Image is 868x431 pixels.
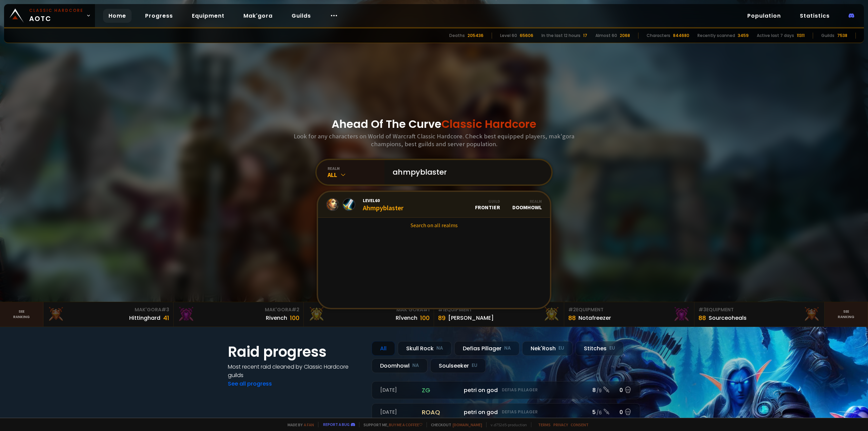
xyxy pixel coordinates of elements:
[286,9,316,23] a: Guilds
[372,403,640,421] a: [DATE]roaqpetri on godDefias Pillager5 /60
[332,116,536,132] h1: Ahead Of The Curve
[186,9,230,23] a: Equipment
[507,386,547,394] span: Clunked
[29,7,83,24] span: AOTC
[578,314,611,322] div: Notafreezer
[398,341,452,356] div: Skull Rock
[558,345,564,352] small: EU
[504,345,511,352] small: NA
[174,302,304,327] a: Mak'Gora#2Rivench100
[609,345,615,352] small: EU
[821,33,834,39] div: Guilds
[797,33,805,39] div: 11311
[457,410,472,416] small: 298.5k
[438,306,445,313] span: # 1
[709,314,747,322] div: Sourceoheals
[457,388,472,394] small: 313.3k
[29,7,83,14] small: Classic Hardcore
[427,386,472,394] span: Mullitrash
[266,314,287,322] div: Rivench
[363,197,403,212] div: Ahmpyblaster
[228,341,363,363] h1: Raid progress
[794,9,835,23] a: Statistics
[238,9,278,23] a: Mak'gora
[140,9,178,23] a: Progress
[161,306,169,313] span: # 3
[283,422,314,427] span: Made by
[568,306,690,313] div: Equipment
[372,341,395,356] div: All
[43,302,174,327] a: Mak'Gora#3Hittinghard41
[647,33,670,39] div: Characters
[323,422,350,427] a: Report a bug
[372,381,640,399] a: [DATE]zgpetri on godDefias Pillager8 /90
[389,160,543,184] input: Search a character...
[304,422,314,427] a: a fan
[380,387,393,394] small: MVP
[534,388,547,394] small: 86.6k
[522,341,573,356] div: Nek'Rosh
[472,362,477,369] small: EU
[538,422,551,427] a: Terms
[438,313,446,322] div: 89
[738,33,749,39] div: 3459
[372,358,428,373] div: Doomhowl
[742,9,786,23] a: Population
[228,363,363,379] h4: Most recent raid cleaned by Classic Hardcore guilds
[436,345,443,352] small: NA
[571,422,589,427] a: Consent
[520,33,533,39] div: 65606
[568,313,576,322] div: 88
[129,314,160,322] div: Hittinghard
[475,199,500,211] div: Frontier
[568,306,576,313] span: # 2
[512,199,542,211] div: Doomhowl
[441,116,536,132] span: Classic Hardcore
[575,341,624,356] div: Stitches
[178,306,299,313] div: Mak'Gora
[380,409,393,416] small: MVP
[541,33,580,39] div: In the last 12 hours
[389,422,422,427] a: Buy me a coffee
[757,33,794,39] div: Active last 7 days
[363,197,403,203] span: Level 60
[292,306,299,313] span: # 2
[427,422,482,427] span: Checkout
[500,33,517,39] div: Level 60
[308,306,430,313] div: Mak'Gora
[228,380,272,388] a: See all progress
[420,313,430,322] div: 100
[486,422,527,427] span: v. d752d5 - production
[328,171,384,179] div: All
[47,306,169,313] div: Mak'Gora
[698,306,820,313] div: Equipment
[427,408,472,416] span: Mullitrash
[449,33,465,39] div: Deaths
[553,422,568,427] a: Privacy
[103,9,132,23] a: Home
[694,302,825,327] a: #3Equipment88Sourceoheals
[468,33,484,39] div: 205436
[597,409,622,416] span: See details
[583,33,587,39] div: 17
[597,387,622,394] span: See details
[359,422,422,427] span: Support me,
[454,341,519,356] div: Defias Pillager
[438,306,560,313] div: Equipment
[304,302,434,327] a: Mak'Gora#1Rîvench100
[430,358,486,373] div: Soulseeker
[595,33,617,39] div: Almost 60
[557,410,571,416] small: 145.2k
[4,4,95,27] a: Classic HardcoreAOTC
[837,33,847,39] div: 7538
[453,422,482,427] a: [DOMAIN_NAME]
[163,313,169,322] div: 41
[620,33,630,39] div: 2068
[825,302,868,327] a: Seeranking
[697,33,735,39] div: Recently scanned
[318,218,550,233] a: Search on all realms
[396,314,417,322] div: Rîvench
[448,314,494,322] div: [PERSON_NAME]
[698,306,706,313] span: # 3
[423,306,430,313] span: # 1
